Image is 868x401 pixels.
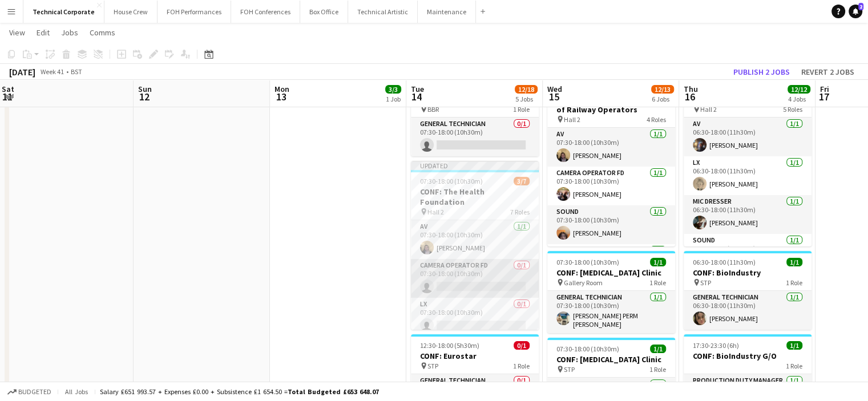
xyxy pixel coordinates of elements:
[61,27,78,38] span: Jobs
[420,341,479,350] span: 12:30-18:00 (5h30m)
[849,5,862,18] a: 2
[515,85,538,94] span: 12/18
[514,177,530,185] span: 3/7
[651,85,674,94] span: 12/13
[411,220,539,259] app-card-role: AV1/107:30-18:00 (10h30m)[PERSON_NAME]
[650,258,666,266] span: 1/1
[411,298,539,337] app-card-role: LX0/107:30-18:00 (10h30m)
[9,27,25,38] span: View
[6,386,53,398] button: Budgeted
[684,156,812,195] app-card-role: LX1/106:30-18:00 (11h30m)[PERSON_NAME]
[684,195,812,234] app-card-role: Mic Dresser1/106:30-18:00 (11h30m)[PERSON_NAME]
[409,90,424,103] span: 14
[556,258,619,266] span: 07:30-18:00 (10h30m)
[32,25,54,40] a: Edit
[858,3,863,10] span: 2
[684,268,812,278] h3: CONF: BioIndustry
[818,90,829,103] span: 17
[788,95,810,103] div: 4 Jobs
[700,278,711,287] span: STP
[23,1,104,23] button: Technical Corporate
[274,84,289,94] span: Mon
[684,291,812,330] app-card-role: General Technician1/106:30-18:00 (11h30m)[PERSON_NAME]
[564,115,580,124] span: Hall 2
[556,345,619,353] span: 07:30-18:00 (10h30m)
[348,1,418,23] button: Technical Artistic
[547,84,562,94] span: Wed
[820,84,829,94] span: Fri
[18,388,51,396] span: Budgeted
[9,66,35,78] div: [DATE]
[729,64,794,79] button: Publish 2 jobs
[420,177,483,185] span: 07:30-18:00 (10h30m)
[547,268,675,278] h3: CONF: [MEDICAL_DATA] Clinic
[682,90,698,103] span: 16
[786,278,802,287] span: 1 Role
[411,78,539,156] app-job-card: 07:30-18:00 (10h30m)0/1CONF: Data Physics BBR1 RoleGeneral Technician0/107:30-18:00 (10h30m)
[788,85,810,94] span: 12/12
[273,90,289,103] span: 13
[300,1,348,23] button: Box Office
[138,84,152,94] span: Sun
[564,365,575,374] span: STP
[56,25,83,40] a: Jobs
[411,161,539,330] div: Updated07:30-18:00 (10h30m)3/7CONF: The Health Foundation Hall 27 RolesAV1/107:30-18:00 (10h30m)[...
[547,205,675,244] app-card-role: Sound1/107:30-18:00 (10h30m)[PERSON_NAME]
[63,387,90,396] span: All jobs
[418,1,476,23] button: Maintenance
[85,25,120,40] a: Comms
[797,64,859,79] button: Revert 2 jobs
[411,351,539,361] h3: CONF: Eurostar
[513,362,530,370] span: 1 Role
[786,362,802,370] span: 1 Role
[411,84,424,94] span: Tue
[684,251,812,330] app-job-card: 06:30-18:00 (11h30m)1/1CONF: BioIndustry STP1 RoleGeneral Technician1/106:30-18:00 (11h30m)[PERSO...
[547,78,675,246] app-job-card: 07:30-18:00 (10h30m)4/4CONF: Chartered Institution of Railway Operators Hall 24 RolesAV1/107:30-1...
[564,278,603,287] span: Gallery Room
[786,258,802,266] span: 1/1
[510,208,530,216] span: 7 Roles
[547,251,675,333] app-job-card: 07:30-18:00 (10h30m)1/1CONF: [MEDICAL_DATA] Clinic Gallery Room1 RoleGeneral Technician1/107:30-1...
[684,78,812,246] app-job-card: 06:30-18:00 (11h30m)5/5CONF: BioIndustry Hall 25 RolesAV1/106:30-18:00 (11h30m)[PERSON_NAME]LX1/1...
[684,234,812,276] app-card-role: Sound1/106:30-18:00 (11h30m)
[104,1,158,23] button: House Crew
[547,167,675,205] app-card-role: Camera Operator FD1/107:30-18:00 (10h30m)[PERSON_NAME]
[288,387,379,396] span: Total Budgeted £653 648.07
[649,365,666,374] span: 1 Role
[515,95,537,103] div: 5 Jobs
[652,95,673,103] div: 6 Jobs
[427,208,444,216] span: Hall 2
[427,362,438,370] span: STP
[547,128,675,167] app-card-role: AV1/107:30-18:00 (10h30m)[PERSON_NAME]
[700,105,717,114] span: Hall 2
[90,27,115,38] span: Comms
[647,115,666,124] span: 4 Roles
[547,291,675,333] app-card-role: General Technician1/107:30-18:00 (10h30m)[PERSON_NAME] PERM [PERSON_NAME]
[71,67,82,76] div: BST
[693,258,756,266] span: 06:30-18:00 (11h30m)
[386,95,401,103] div: 1 Job
[783,105,802,114] span: 5 Roles
[650,345,666,353] span: 1/1
[231,1,300,23] button: FOH Conferences
[5,25,30,40] a: View
[100,387,379,396] div: Salary £651 993.57 + Expenses £0.00 + Subsistence £1 654.50 =
[411,187,539,207] h3: CONF: The Health Foundation
[684,84,698,94] span: Thu
[649,278,666,287] span: 1 Role
[385,85,401,94] span: 3/3
[411,161,539,170] div: Updated
[693,341,739,350] span: 17:30-23:30 (6h)
[547,244,675,283] app-card-role: Stage Manager1/1
[411,259,539,298] app-card-role: Camera Operator FD0/107:30-18:00 (10h30m)
[158,1,231,23] button: FOH Performances
[136,90,152,103] span: 12
[547,354,675,364] h3: CONF: [MEDICAL_DATA] Clinic
[684,118,812,156] app-card-role: AV1/106:30-18:00 (11h30m)[PERSON_NAME]
[513,105,530,114] span: 1 Role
